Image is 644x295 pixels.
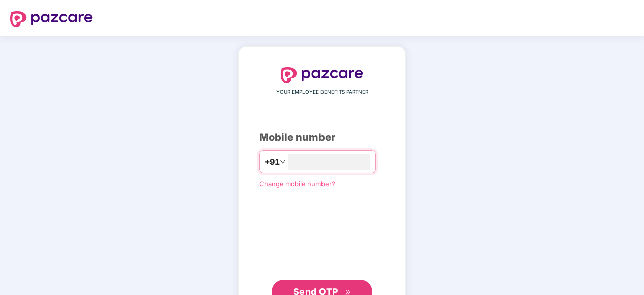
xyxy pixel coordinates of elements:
span: down [280,159,286,165]
img: logo [10,11,93,27]
span: YOUR EMPLOYEE BENEFITS PARTNER [276,88,368,96]
div: Mobile number [259,130,385,145]
a: Change mobile number? [259,180,335,188]
span: +91 [265,156,280,168]
img: logo [281,67,363,83]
